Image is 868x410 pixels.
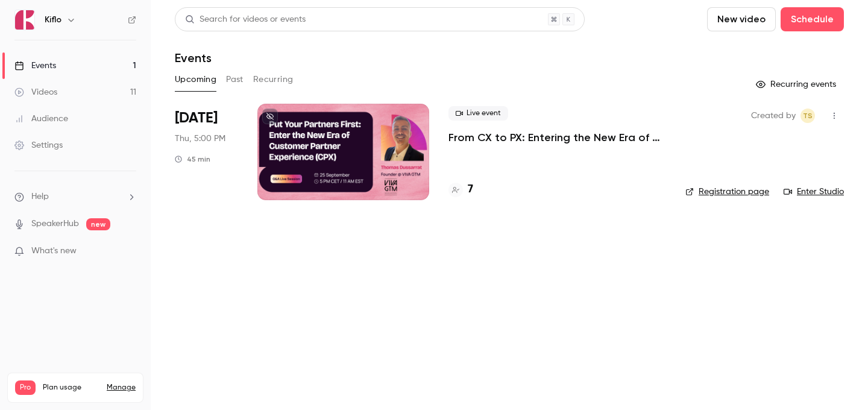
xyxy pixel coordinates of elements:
[14,86,57,98] div: Videos
[781,7,844,31] button: Schedule
[14,139,63,151] div: Settings
[122,246,136,257] iframe: Noticeable Trigger
[448,130,666,145] a: From CX to PX: Entering the New Era of Partner Experience
[31,245,77,257] span: What's new
[45,14,61,26] h6: Kiflo
[707,7,776,31] button: New video
[86,218,110,230] span: new
[253,70,294,89] button: Recurring
[175,104,238,200] div: Sep 25 Thu, 5:00 PM (Europe/Rome)
[31,191,49,203] span: Help
[800,109,815,123] span: Tomica Stojanovikj
[685,186,769,198] a: Registration page
[468,181,473,198] h4: 7
[175,109,218,128] span: [DATE]
[448,106,508,121] span: Live event
[15,10,34,30] img: Kiflo
[750,75,844,94] button: Recurring events
[107,383,136,393] a: Manage
[15,380,36,395] span: Pro
[185,13,306,26] div: Search for videos or events
[448,181,473,198] a: 7
[751,109,796,123] span: Created by
[175,51,212,65] h1: Events
[226,70,244,89] button: Past
[43,383,99,393] span: Plan usage
[175,70,216,89] button: Upcoming
[31,218,79,230] a: SpeakerHub
[784,186,844,198] a: Enter Studio
[803,109,813,123] span: TS
[14,60,56,72] div: Events
[14,191,136,203] li: help-dropdown-opener
[14,113,68,125] div: Audience
[175,133,225,145] span: Thu, 5:00 PM
[175,154,210,164] div: 45 min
